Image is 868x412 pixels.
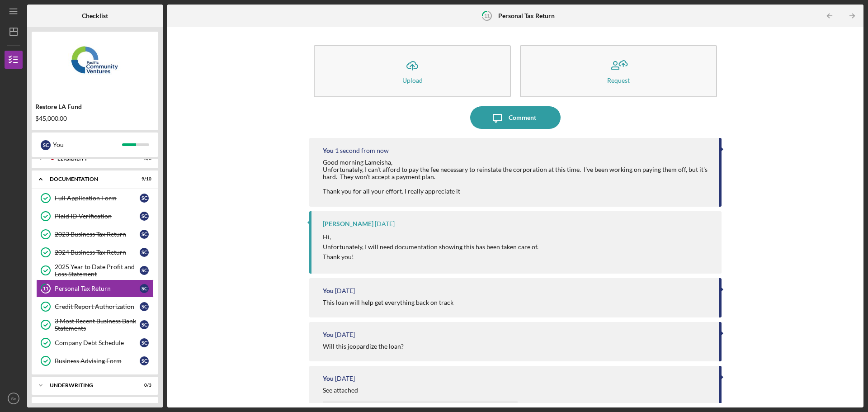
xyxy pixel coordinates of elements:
[140,248,149,257] div: S c
[323,252,538,262] p: Thank you!
[335,147,389,154] time: 2025-10-07 18:06
[135,383,151,388] div: 0 / 3
[323,220,373,227] div: [PERSON_NAME]
[36,225,154,243] a: 2023 Business Tax ReturnSc
[55,339,140,346] div: Company Debt Schedule
[335,375,355,382] time: 2025-10-02 18:12
[35,103,155,110] div: Restore LA Fund
[140,356,149,365] div: S c
[498,12,555,19] b: Personal Tax Return
[36,352,154,370] a: Business Advising FormSc
[55,263,140,278] div: 2025 Year to Date Profit and Loss Statement
[82,12,108,19] b: Checklist
[323,287,334,294] div: You
[314,45,511,97] button: Upload
[35,115,155,122] div: $45,000.00
[607,77,630,84] div: Request
[470,106,561,129] button: Comment
[323,299,453,306] div: This loan will help get everything back on track
[140,320,149,329] div: S c
[335,287,355,294] time: 2025-10-02 18:13
[323,387,358,394] div: See attached
[55,317,140,332] div: 3 Most Recent Business Bank Statements
[140,212,149,221] div: S c
[55,303,140,310] div: Credit Report Authorization
[50,176,129,182] div: Documentation
[135,176,151,182] div: 9 / 10
[323,232,538,242] p: Hi,
[140,230,149,239] div: S c
[140,338,149,347] div: S c
[55,231,140,238] div: 2023 Business Tax Return
[36,334,154,352] a: Company Debt ScheduleSc
[32,36,158,90] img: Product logo
[36,298,154,316] a: Credit Report AuthorizationSc
[323,147,334,154] div: You
[36,243,154,261] a: 2024 Business Tax ReturnSc
[323,242,538,252] p: Unfortunately, I will need documentation showing this has been taken care of.
[140,266,149,275] div: S c
[55,249,140,256] div: 2024 Business Tax Return
[55,357,140,365] div: Business Advising Form
[140,302,149,311] div: S c
[140,194,149,203] div: S c
[140,284,149,293] div: S c
[36,207,154,225] a: Plaid ID VerificationSc
[36,316,154,334] a: 3 Most Recent Business Bank StatementsSc
[43,286,48,292] tspan: 11
[55,194,140,202] div: Full Application Form
[55,285,140,292] div: Personal Tax Return
[11,396,16,401] text: Sc
[41,140,51,150] div: S c
[323,159,710,195] div: Good morning Lameisha, Unfortunately, I can't afford to pay the fee necessary to reinstate the co...
[36,189,154,207] a: Full Application FormSc
[509,106,536,129] div: Comment
[50,383,129,388] div: Underwriting
[402,77,423,84] div: Upload
[323,375,334,382] div: You
[36,279,154,298] a: 11Personal Tax ReturnSc
[520,45,717,97] button: Request
[335,331,355,338] time: 2025-10-02 18:13
[36,261,154,279] a: 2025 Year to Date Profit and Loss StatementSc
[53,137,122,152] div: You
[323,331,334,338] div: You
[55,213,140,220] div: Plaid ID Verification
[323,343,404,350] div: Will this jeopardize the loan?
[375,220,395,227] time: 2025-10-02 18:57
[5,389,23,407] button: Sc
[484,13,490,19] tspan: 11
